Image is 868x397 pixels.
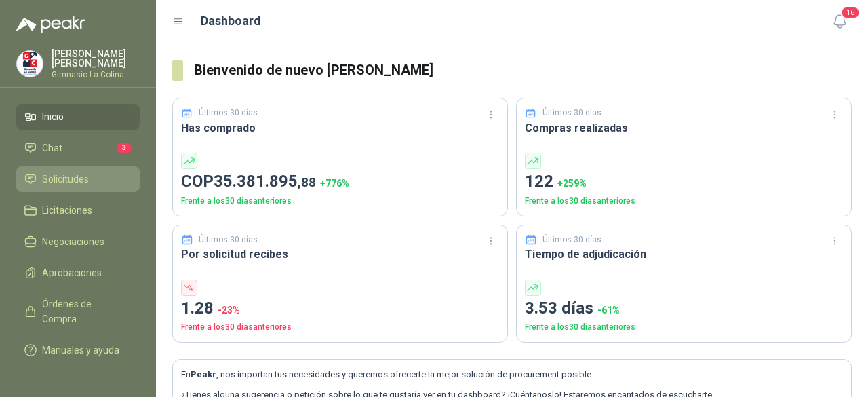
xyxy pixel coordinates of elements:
[16,16,85,33] img: Logo peakr
[557,178,587,189] span: + 259 %
[181,169,499,195] p: COP
[181,195,499,208] p: Frente a los 30 días anteriores
[16,291,140,332] a: Órdenes de Compra
[16,260,140,286] a: Aprobaciones
[16,197,140,223] a: Licitaciones
[201,12,261,31] h1: Dashboard
[218,305,240,316] span: -23 %
[827,10,852,34] button: 16
[16,337,140,363] a: Manuales y ayuda
[199,107,258,119] p: Últimos 30 días
[42,343,119,358] span: Manuales y ayuda
[194,60,852,81] h3: Bienvenido de nuevo [PERSON_NAME]
[42,297,127,326] span: Órdenes de Compra
[16,135,140,161] a: Chat3
[42,265,102,280] span: Aprobaciones
[525,246,843,263] h3: Tiempo de adjudicación
[42,172,89,187] span: Solicitudes
[214,172,316,191] span: 35.381.895
[542,107,601,119] p: Últimos 30 días
[191,369,216,379] b: Peakr
[298,174,316,190] span: ,88
[181,246,499,263] h3: Por solicitud recibes
[199,233,258,246] p: Últimos 30 días
[42,234,104,249] span: Negociaciones
[181,119,499,136] h3: Has comprado
[52,49,140,68] p: [PERSON_NAME] [PERSON_NAME]
[525,169,843,195] p: 122
[117,143,132,153] span: 3
[181,368,843,381] p: En , nos importan tus necesidades y queremos ofrecerte la mejor solución de procurement posible.
[525,296,843,322] p: 3.53 días
[17,51,43,77] img: Company Logo
[597,305,620,316] span: -61 %
[181,296,499,322] p: 1.28
[16,229,140,254] a: Negociaciones
[181,321,499,334] p: Frente a los 30 días anteriores
[16,166,140,192] a: Solicitudes
[525,119,843,136] h3: Compras realizadas
[542,233,601,246] p: Últimos 30 días
[42,140,62,155] span: Chat
[42,203,92,218] span: Licitaciones
[16,104,140,130] a: Inicio
[841,6,860,19] span: 16
[525,321,843,334] p: Frente a los 30 días anteriores
[525,195,843,208] p: Frente a los 30 días anteriores
[320,178,349,189] span: + 776 %
[42,109,64,124] span: Inicio
[52,71,140,79] p: Gimnasio La Colina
